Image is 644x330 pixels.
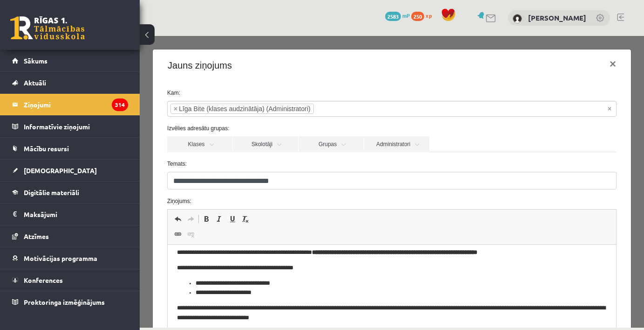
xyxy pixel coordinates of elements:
[24,116,128,137] legend: Informatīvie ziņojumi
[20,88,484,97] label: Izvēlies adresātu grupas:
[24,94,128,115] legend: Ziņojumi
[24,188,79,197] span: Digitālie materiāli
[93,100,158,116] a: Skolotāji
[411,12,436,19] a: 250 xp
[385,12,401,21] span: 2583
[468,68,472,77] span: Noņemt visus vienumus
[224,100,290,116] a: Administratori
[12,160,128,181] a: [DEMOGRAPHIC_DATA]
[12,269,128,291] a: Konferences
[34,68,38,77] span: ×
[528,13,586,22] a: [PERSON_NAME]
[462,15,484,41] button: ×
[24,56,47,65] span: Sākums
[24,276,63,284] span: Konferences
[385,12,410,19] a: 2583 mP
[24,204,128,225] legend: Maksājumi
[45,177,58,189] a: Redo (⌘+Y)
[31,68,174,78] li: Līga Bite (klases audzinātāja) (Administratori)
[24,166,97,175] span: [DEMOGRAPHIC_DATA]
[60,177,73,189] a: Bold (⌘+B)
[28,209,476,302] iframe: Rich Text Editor, wiswyg-editor-47434017614380-1760042456-28
[32,177,45,189] a: Undo (⌘+Z)
[73,177,86,189] a: Italic (⌘+I)
[27,100,93,116] a: Klases
[12,247,128,269] a: Motivācijas programma
[12,182,128,203] a: Digitālie materiāli
[12,94,128,115] a: Ziņojumi314
[12,204,128,225] a: Maksājumi
[20,53,484,61] label: Kam:
[32,192,45,204] a: Link (⌘+K)
[513,14,522,23] img: Kristers Toms Rams
[159,100,224,116] a: Grupas
[10,16,85,40] a: Rīgas 1. Tālmācības vidusskola
[12,291,128,313] a: Proktoringa izmēģinājums
[86,177,99,189] a: Underline (⌘+U)
[12,225,128,247] a: Atzīmes
[28,22,92,36] h4: Jauns ziņojums
[12,50,128,71] a: Sākums
[20,161,484,169] label: Ziņojums:
[402,12,410,19] span: mP
[24,254,97,262] span: Motivācijas programma
[24,298,105,306] span: Proktoringa izmēģinājums
[45,192,58,204] a: Unlink
[24,232,49,240] span: Atzīmes
[20,124,484,132] label: Temats:
[12,72,128,93] a: Aktuāli
[411,12,424,21] span: 250
[112,98,128,111] i: 314
[24,144,69,153] span: Mācību resursi
[99,177,112,189] a: Remove Format
[426,12,432,19] span: xp
[12,138,128,159] a: Mācību resursi
[12,116,128,137] a: Informatīvie ziņojumi
[24,78,46,87] span: Aktuāli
